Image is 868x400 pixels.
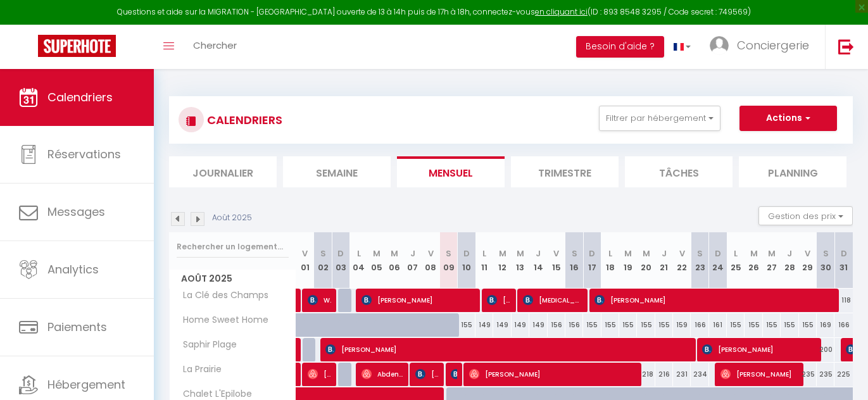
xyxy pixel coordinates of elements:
[673,363,691,386] div: 231
[834,289,853,312] div: 118
[601,232,619,289] th: 18
[768,247,776,259] abbr: M
[296,232,314,289] th: 01
[655,232,673,289] th: 21
[745,313,762,337] div: 155
[172,313,272,327] span: Home Sweet Home
[565,313,583,337] div: 156
[487,288,510,312] span: [PERSON_NAME]
[750,247,758,259] abbr: M
[446,247,451,259] abbr: S
[391,247,398,259] abbr: M
[422,232,439,289] th: 08
[572,247,577,259] abbr: S
[523,288,582,312] span: [MEDICAL_DATA] OUMOUSSA
[624,247,632,259] abbr: M
[212,212,252,224] p: Août 2025
[799,313,817,337] div: 155
[817,338,834,361] div: 200
[529,232,547,289] th: 14
[548,313,565,337] div: 156
[529,313,547,337] div: 149
[720,362,797,386] span: [PERSON_NAME]
[763,232,781,289] th: 27
[710,36,729,55] img: ...
[799,363,817,386] div: 235
[576,36,664,58] button: Besoin d'aide ?
[184,25,246,69] a: Chercher
[745,232,762,289] th: 26
[47,261,99,277] span: Analytics
[511,156,619,187] li: Trimestre
[193,39,237,52] span: Chercher
[727,232,745,289] th: 25
[834,313,853,337] div: 166
[787,247,792,259] abbr: J
[548,232,565,289] th: 15
[583,313,601,337] div: 155
[493,313,511,337] div: 149
[697,247,703,259] abbr: S
[337,247,344,259] abbr: D
[691,363,708,386] div: 234
[362,362,403,386] span: Abdenacer Smail
[47,319,107,335] span: Paiements
[47,89,113,105] span: Calendriers
[553,247,559,259] abbr: V
[594,288,831,312] span: [PERSON_NAME]
[625,156,733,187] li: Tâches
[463,247,470,259] abbr: D
[204,106,282,134] h3: CALENDRIERS
[283,156,391,187] li: Semaine
[373,247,381,259] abbr: M
[404,232,422,289] th: 07
[439,232,457,289] th: 09
[637,232,655,289] th: 20
[739,106,837,131] button: Actions
[737,37,809,53] span: Conciergerie
[469,362,634,386] span: [PERSON_NAME]
[589,247,595,259] abbr: D
[805,247,810,259] abbr: V
[637,363,655,386] div: 218
[475,232,493,289] th: 11
[428,247,434,259] abbr: V
[739,156,846,187] li: Planning
[415,362,439,386] span: [PERSON_NAME]
[702,337,814,361] span: [PERSON_NAME]
[357,247,361,259] abbr: L
[655,363,673,386] div: 216
[834,232,853,289] th: 31
[608,247,612,259] abbr: L
[314,232,332,289] th: 02
[302,247,308,259] abbr: V
[386,232,403,289] th: 06
[475,313,493,337] div: 149
[781,232,798,289] th: 28
[763,313,781,337] div: 155
[458,313,475,337] div: 155
[172,289,272,303] span: La Clé des Champs
[637,313,655,337] div: 155
[512,232,529,289] th: 13
[838,39,854,54] img: logout
[841,247,847,259] abbr: D
[817,313,834,337] div: 169
[308,362,331,386] span: [PERSON_NAME]
[758,206,853,225] button: Gestion des prix
[565,232,583,289] th: 16
[655,313,673,337] div: 155
[662,247,667,259] abbr: J
[172,363,225,377] span: La Prairie
[799,232,817,289] th: 29
[368,232,386,289] th: 05
[709,313,727,337] div: 161
[169,156,277,187] li: Journalier
[172,338,240,352] span: Saphir Plage
[823,247,829,259] abbr: S
[47,146,121,162] span: Réservations
[177,235,289,258] input: Rechercher un logement...
[583,232,601,289] th: 17
[619,313,637,337] div: 155
[320,247,326,259] abbr: S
